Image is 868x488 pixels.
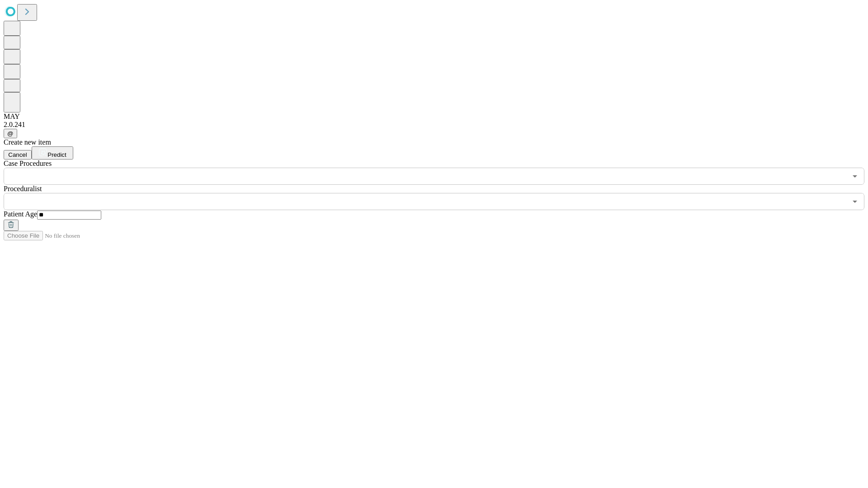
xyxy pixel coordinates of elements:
span: Patient Age [4,210,37,218]
button: Open [849,170,861,183]
span: Scheduled Procedure [4,160,52,167]
div: MAY [4,113,864,121]
div: 2.0.241 [4,121,864,129]
span: Create new item [4,138,51,146]
button: @ [4,129,17,138]
span: Predict [47,151,66,158]
button: Open [849,195,861,208]
span: Cancel [8,151,27,158]
span: Proceduralist [4,185,42,192]
button: Predict [32,146,73,160]
button: Cancel [4,150,32,160]
span: @ [7,130,14,137]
